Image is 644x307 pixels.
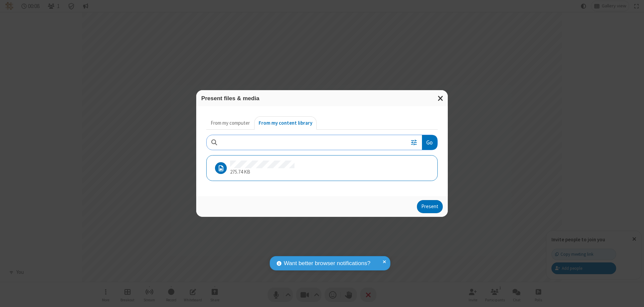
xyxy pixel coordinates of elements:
[284,259,370,268] span: Want better browser notifications?
[206,116,254,130] button: From my computer
[434,90,448,107] button: Close modal
[422,135,437,150] button: Go
[417,200,443,213] button: Present
[230,168,294,176] p: 275.74 KB
[201,95,443,102] h3: Present files & media
[254,116,317,130] button: From my content library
